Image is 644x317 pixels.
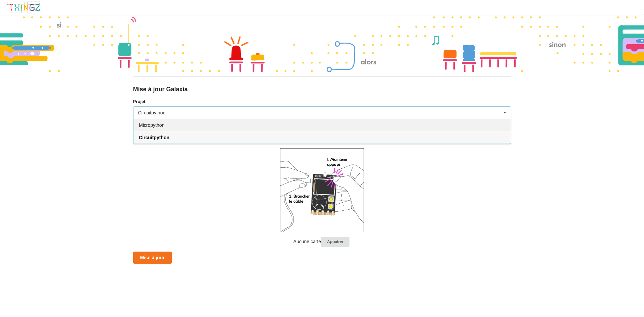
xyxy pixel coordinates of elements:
[321,237,350,247] button: Appairer
[133,86,511,93] div: Mise à jour Galaxia
[280,148,364,232] img: galaxia_plug.png
[133,252,172,264] button: Mise à jour
[6,1,43,14] img: thingz_logo.png
[133,237,511,247] p: Aucune carte
[133,98,511,105] label: Projet
[139,122,164,128] span: Micropython
[139,135,169,140] span: Circuitpython
[138,110,166,115] div: Circuitpython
